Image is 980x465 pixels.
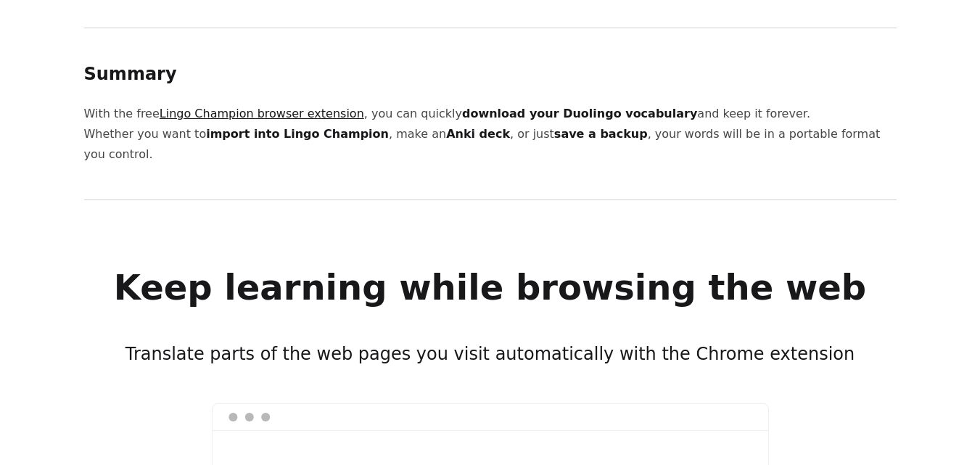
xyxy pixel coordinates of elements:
h1: Keep learning while browsing the web [114,270,866,305]
p: With the free , you can quickly and keep it forever. Whether you want to , make an , or just , yo... [84,104,897,165]
strong: Anki deck [446,127,510,141]
h3: Translate parts of the web pages you visit automatically with the Chrome extension [125,342,855,366]
a: Lingo Champion browser extension [160,107,364,120]
strong: download your Duolingo vocabulary [462,107,697,120]
strong: import into Lingo Champion [206,127,389,141]
strong: save a backup [554,127,648,141]
h2: Summary [84,63,897,86]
